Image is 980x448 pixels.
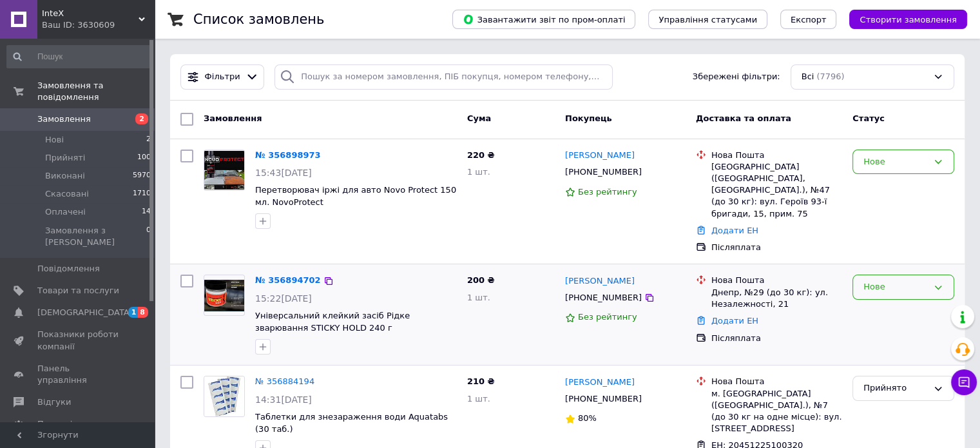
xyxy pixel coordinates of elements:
span: InteX [42,8,139,19]
a: [PERSON_NAME] [565,275,635,287]
button: Завантажити звіт по пром-оплаті [452,10,635,29]
input: Пошук за номером замовлення, ПІБ покупця, номером телефону, Email, номером накладної [274,64,613,90]
span: 80% [578,413,597,423]
span: Управління статусами [658,15,757,24]
span: Відгуки [37,396,71,408]
span: Статус [852,113,885,123]
span: Завантажити звіт по пром-оплаті [463,14,625,25]
span: 5970 [133,170,151,182]
span: Оплачені [45,206,86,218]
div: Днепр, №29 (до 30 кг): ул. Незалежності, 21 [711,287,842,310]
span: Скасовані [45,188,89,200]
span: 0 [146,225,151,248]
span: Виконані [45,170,85,182]
span: Фільтри [205,71,240,83]
img: Фото товару [204,376,244,416]
span: 1 шт. [467,167,490,177]
a: № 356884194 [255,376,314,386]
span: Замовлення [204,113,262,123]
span: Нові [45,134,64,146]
a: Додати ЕН [711,316,758,326]
img: Фото товару [204,151,244,190]
span: Cума [467,113,491,123]
button: Управління статусами [648,10,767,29]
span: 1 шт. [467,293,490,302]
span: 15:43[DATE] [255,168,312,178]
a: Додати ЕН [711,226,758,235]
a: Таблетки для знезараження води Aquatabs (30 таб.) [255,412,448,434]
span: Товари та послуги [37,285,119,297]
span: Експорт [791,15,827,24]
button: Експорт [780,10,837,29]
div: м. [GEOGRAPHIC_DATA] ([GEOGRAPHIC_DATA].), №7 (до 30 кг на одне місце): вул. [STREET_ADDRESS] [711,388,842,435]
span: Без рейтингу [578,187,637,197]
span: 220 ₴ [467,150,495,160]
span: 15:22[DATE] [255,293,312,304]
span: 14:31[DATE] [255,394,312,405]
a: Фото товару [204,150,245,191]
span: 14 [142,206,151,218]
span: Всі [802,71,814,83]
h1: Список замовлень [193,12,324,27]
span: 100 [137,152,151,164]
span: Збережені фільтри: [693,71,780,83]
span: Повідомлення [37,263,100,275]
div: Нова Пошта [711,275,842,286]
span: 1 [128,307,139,318]
div: Прийнято [863,382,928,395]
a: Перетворювач іржі для авто Novo Protect 150 мл. NovoProtect [255,185,456,207]
div: Нове [863,280,928,294]
div: [PHONE_NUMBER] [562,391,644,407]
span: (7796) [816,72,844,81]
span: Замовлення з [PERSON_NAME] [45,225,146,248]
a: Створити замовлення [836,14,967,24]
span: 2 [135,113,148,124]
img: Фото товару [204,280,244,311]
div: Нове [863,155,928,169]
div: Нова Пошта [711,376,842,387]
span: [DEMOGRAPHIC_DATA] [37,307,133,318]
div: Післяплата [711,242,842,253]
div: [GEOGRAPHIC_DATA] ([GEOGRAPHIC_DATA], [GEOGRAPHIC_DATA].), №47 (до 30 кг): вул. Героїв 93-ї брига... [711,161,842,220]
span: 200 ₴ [467,275,495,285]
a: [PERSON_NAME] [565,150,635,162]
span: Замовлення [37,113,91,125]
span: Покупці [37,418,72,430]
span: Без рейтингу [578,312,637,322]
div: [PHONE_NUMBER] [562,289,644,306]
input: Пошук [6,45,152,68]
div: [PHONE_NUMBER] [562,164,644,180]
div: Ваш ID: 3630609 [42,19,155,31]
button: Створити замовлення [849,10,967,29]
a: № 356898973 [255,150,321,160]
span: Покупець [565,113,612,123]
span: Створити замовлення [860,15,957,24]
span: Доставка та оплата [696,113,791,123]
span: Панель управління [37,363,119,386]
div: Післяплата [711,333,842,344]
span: Замовлення та повідомлення [37,80,155,103]
span: Показники роботи компанії [37,329,119,352]
span: 2 [146,134,151,146]
span: 1 шт. [467,394,490,404]
a: [PERSON_NAME] [565,376,635,389]
button: Чат з покупцем [951,369,977,395]
div: Нова Пошта [711,150,842,161]
a: № 356894702 [255,275,321,285]
a: Фото товару [204,376,245,417]
span: Прийняті [45,152,85,164]
span: 8 [138,307,148,318]
span: 1710 [133,188,151,200]
a: Універсальний клейкий засіб Рідке зварювання STICKY HOLD 240 г [255,311,410,333]
span: 210 ₴ [467,376,495,386]
a: Фото товару [204,275,245,316]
